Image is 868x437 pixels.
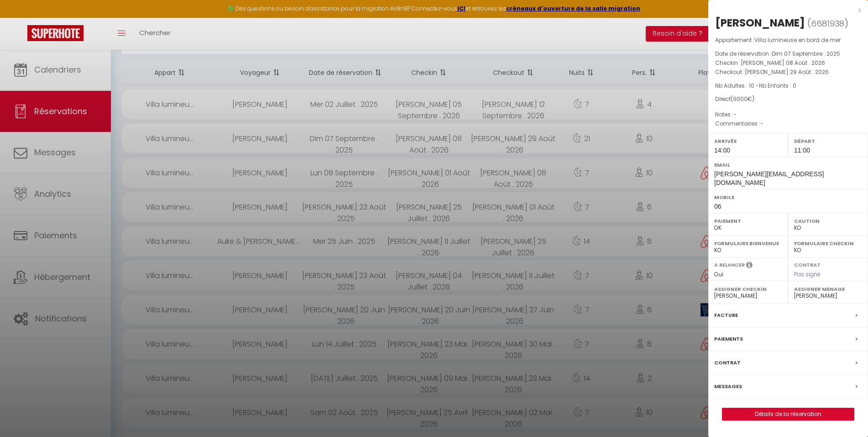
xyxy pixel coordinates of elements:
[714,382,742,391] label: Messages
[759,82,796,90] span: Nb Enfants : 0
[794,261,821,267] label: Contrat
[715,119,861,128] p: Commentaires :
[722,408,854,420] a: Détails de la réservation
[715,58,861,68] p: Checkin :
[714,239,782,248] label: Formulaire Bienvenue
[733,111,737,118] span: -
[714,334,743,344] label: Paiements
[715,82,796,90] span: Nb Adultes : 10 -
[714,216,782,226] label: Paiement
[794,284,862,294] label: Assigner Menage
[714,137,782,146] label: Arrivée
[714,170,824,186] span: [PERSON_NAME][EMAIL_ADDRESS][DOMAIN_NAME]
[794,147,810,154] span: 11:00
[733,95,748,103] span: 9000
[772,50,840,58] span: Dim 07 Septembre . 2025
[714,311,738,320] label: Facture
[714,358,741,368] label: Contrat
[731,95,754,103] span: ( €)
[794,239,862,248] label: Formulaire Checkin
[794,270,821,278] span: Pas signé
[715,49,861,58] p: Date de réservation :
[754,36,841,44] span: Villa lumineuse en bord de mer
[811,18,844,29] span: 6681938
[715,36,861,45] p: Appartement :
[722,408,854,421] button: Détails de la réservation
[714,284,782,294] label: Assigner Checkin
[746,261,753,271] i: Sélectionner OUI si vous souhaiter envoyer les séquences de messages post-checkout
[745,68,829,76] span: [PERSON_NAME] 29 Août . 2026
[7,4,35,31] button: Ouvrir le widget de chat LiveChat
[714,203,722,210] span: 06
[794,137,862,146] label: Départ
[714,193,862,202] label: Mobile
[714,147,730,154] span: 14:00
[715,95,861,104] div: Direct
[794,216,862,226] label: Caution
[807,17,848,30] span: ( )
[715,68,861,77] p: Checkout :
[714,160,862,169] label: Email
[829,396,861,430] iframe: Chat
[760,120,763,127] span: -
[714,261,745,269] label: A relancer
[715,16,805,30] div: [PERSON_NAME]
[708,5,861,16] div: x
[741,59,825,67] span: [PERSON_NAME] 08 Août . 2026
[715,110,861,119] p: Notes :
